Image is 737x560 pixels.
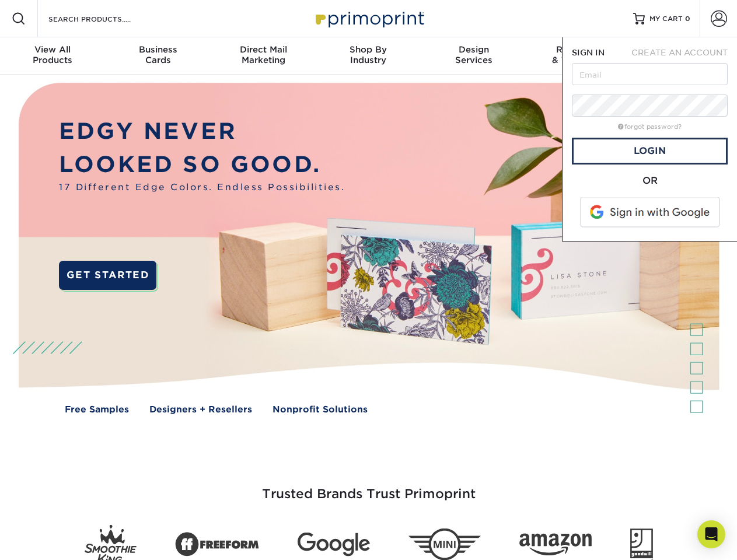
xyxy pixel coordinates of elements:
a: Nonprofit Solutions [273,403,368,416]
span: Design [421,44,526,55]
img: Goodwill [630,528,653,560]
a: Login [572,138,728,164]
a: Designers + Resellers [149,403,252,416]
a: DesignServices [421,37,526,75]
img: Google [298,533,370,556]
div: OR [572,174,728,188]
span: Direct Mail [211,44,316,55]
span: 17 Different Edge Colors. Endless Possibilities. [59,181,345,194]
span: MY CART [649,14,683,24]
span: SIGN IN [572,48,605,57]
a: Direct MailMarketing [211,37,316,75]
img: Primoprint [310,6,427,31]
a: Resources& Templates [526,37,631,75]
span: Business [105,44,210,55]
div: Open Intercom Messenger [697,520,725,548]
div: Marketing [211,44,316,65]
a: forgot password? [618,123,682,131]
span: Shop By [316,44,421,55]
span: Resources [526,44,631,55]
h3: Trusted Brands Trust Primoprint [27,459,710,516]
p: LOOKED SO GOOD. [59,148,345,181]
input: SEARCH PRODUCTS..... [47,12,161,26]
a: Free Samples [65,403,129,416]
p: EDGY NEVER [59,115,345,148]
img: Amazon [519,534,592,556]
div: Cards [105,44,210,65]
div: Industry [316,44,421,65]
div: & Templates [526,44,631,65]
input: Email [572,63,728,85]
a: GET STARTED [59,261,156,290]
span: 0 [685,15,690,23]
span: CREATE AN ACCOUNT [631,48,728,57]
a: Shop ByIndustry [316,37,421,75]
a: BusinessCards [105,37,210,75]
div: Services [421,44,526,65]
